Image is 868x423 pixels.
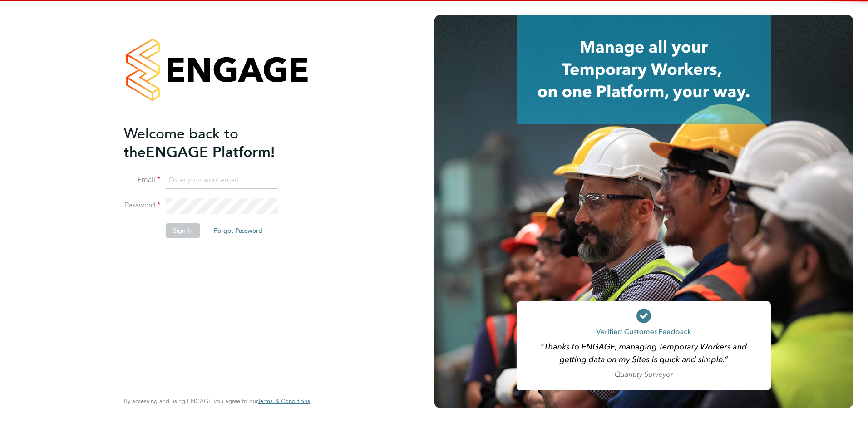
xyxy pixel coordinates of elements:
[124,397,310,405] span: By accessing and using ENGAGE you agree to our
[258,398,310,405] a: Terms & Conditions
[124,201,160,210] label: Password
[124,175,160,185] label: Email
[258,397,310,405] span: Terms & Conditions
[166,172,278,189] input: Enter your work email...
[124,124,301,162] h2: ENGAGE Platform!
[124,125,238,161] span: Welcome back to the
[166,223,200,238] button: Sign In
[207,223,270,238] button: Forgot Password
